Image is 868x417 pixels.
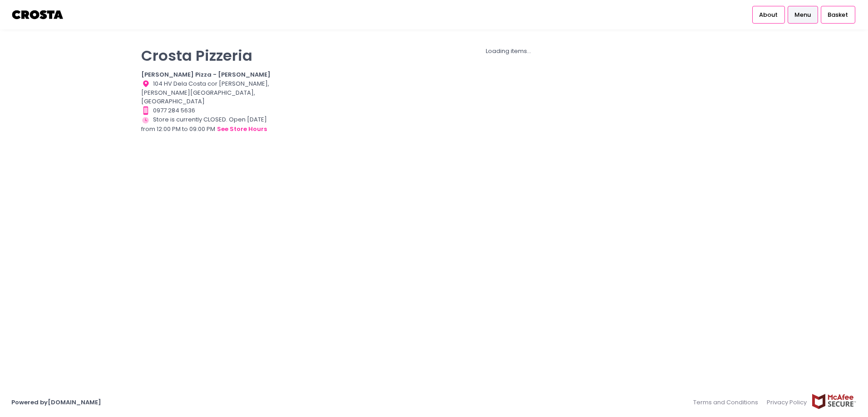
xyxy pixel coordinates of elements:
[11,398,101,407] a: Powered by[DOMAIN_NAME]
[752,6,785,23] a: About
[141,106,279,115] div: 0977 284 5636
[788,6,818,23] a: Menu
[141,47,279,64] p: Crosta Pizzeria
[811,393,857,409] img: mcafee-secure
[11,7,64,23] img: logo
[141,79,279,106] div: 104 HV Dela Costa cor [PERSON_NAME], [PERSON_NAME][GEOGRAPHIC_DATA], [GEOGRAPHIC_DATA]
[759,10,778,19] span: About
[217,124,267,134] button: see store hours
[763,393,812,411] a: Privacy Policy
[141,115,279,134] div: Store is currently CLOSED. Open [DATE] from 12:00 PM to 09:00 PM
[141,70,271,79] b: [PERSON_NAME] Pizza - [PERSON_NAME]
[291,47,727,56] div: Loading items...
[693,393,763,411] a: Terms and Conditions
[794,10,811,19] span: Menu
[828,10,848,19] span: Basket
